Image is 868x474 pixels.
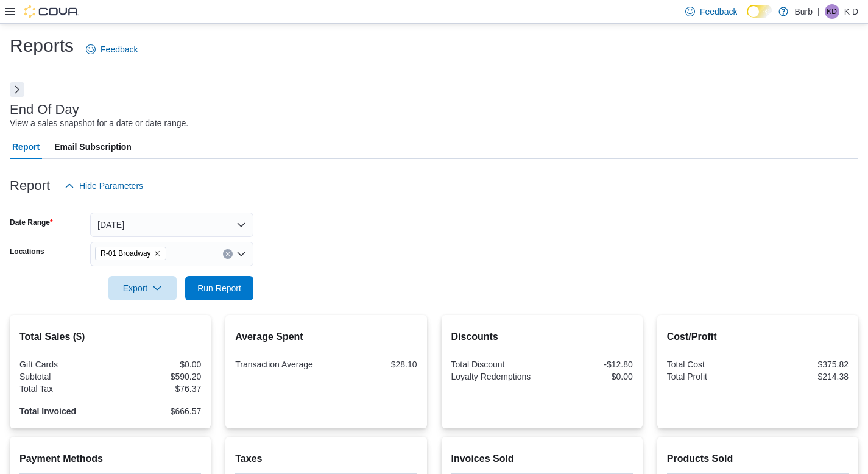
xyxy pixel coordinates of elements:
[19,451,201,466] h2: Payment Methods
[95,247,166,260] span: R-01 Broadway
[844,4,858,19] p: K D
[236,249,246,259] button: Open list of options
[760,359,849,369] div: $375.82
[10,34,74,58] h1: Reports
[451,359,540,369] div: Total Discount
[19,372,108,381] div: Subtotal
[153,250,161,257] button: Remove R-01 Broadway from selection in this group
[197,282,241,294] span: Run Report
[10,102,79,117] h3: End Of Day
[79,180,143,192] span: Hide Parameters
[10,247,44,256] label: Locations
[545,359,633,369] div: -$12.80
[328,359,417,369] div: $28.10
[747,5,772,18] input: Dark Mode
[235,330,417,344] h2: Average Spent
[113,372,201,381] div: $590.20
[451,451,633,466] h2: Invoices Sold
[700,5,737,18] span: Feedback
[19,359,108,369] div: Gift Cards
[760,372,849,381] div: $214.38
[667,330,849,344] h2: Cost/Profit
[10,117,188,130] div: View a sales snapshot for a date or date range.
[19,330,201,344] h2: Total Sales ($)
[60,174,148,198] button: Hide Parameters
[827,4,837,19] span: KD
[101,247,151,260] span: R-01 Broadway
[667,451,849,466] h2: Products Sold
[10,82,24,97] button: Next
[113,359,201,369] div: $0.00
[24,5,79,18] img: Cova
[235,359,323,369] div: Transaction Average
[12,135,40,159] span: Report
[113,384,201,394] div: $76.37
[81,37,143,62] a: Feedback
[108,276,177,300] button: Export
[116,276,169,300] span: Export
[10,218,53,227] label: Date Range
[10,179,50,193] h3: Report
[825,4,839,19] div: K D
[185,276,253,300] button: Run Report
[451,372,540,381] div: Loyalty Redemptions
[19,406,76,416] strong: Total Invoiced
[747,18,747,18] span: Dark Mode
[54,135,132,159] span: Email Subscription
[90,213,253,237] button: [DATE]
[113,406,201,416] div: $666.57
[667,372,755,381] div: Total Profit
[101,43,138,55] span: Feedback
[794,4,813,19] p: Burb
[667,359,755,369] div: Total Cost
[19,384,108,394] div: Total Tax
[235,451,417,466] h2: Taxes
[545,372,633,381] div: $0.00
[223,249,233,259] button: Clear input
[451,330,633,344] h2: Discounts
[817,4,820,19] p: |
